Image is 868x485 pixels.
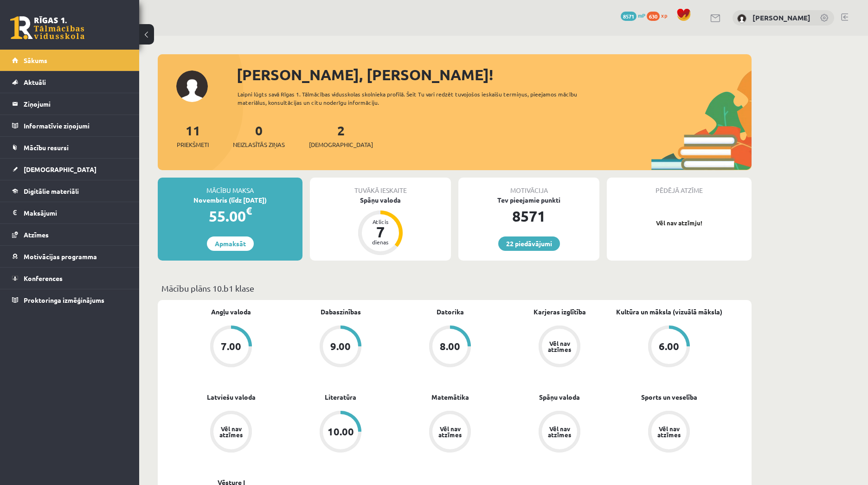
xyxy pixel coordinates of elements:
[641,392,697,402] a: Sports un veselība
[12,180,128,202] a: Digitālie materiāli
[177,140,209,149] span: Priekšmeti
[534,307,586,317] a: Karjeras izglītība
[437,307,464,317] a: Datorika
[12,115,128,136] a: Informatīvie ziņojumi
[158,178,302,195] div: Mācību maksa
[310,178,451,195] div: Tuvākā ieskaite
[328,427,354,437] div: 10.00
[10,16,84,39] a: Rīgas 1. Tālmācības vidusskola
[395,325,505,369] a: 8.00
[158,205,302,227] div: 55.00
[176,325,286,369] a: 7.00
[221,341,241,351] div: 7.00
[752,13,810,22] a: [PERSON_NAME]
[24,296,104,304] span: Proktoringa izmēģinājums
[237,64,752,86] div: [PERSON_NAME], [PERSON_NAME]!
[24,56,47,64] span: Sākums
[12,246,128,267] a: Motivācijas programma
[233,122,285,149] a: 0Neizlasītās ziņas
[24,78,46,86] span: Aktuāli
[218,426,244,438] div: Vēl nav atzīmes
[24,252,97,261] span: Motivācijas programma
[547,340,572,352] div: Vēl nav atzīmes
[238,90,594,107] div: Laipni lūgts savā Rīgas 1. Tālmācības vidusskolas skolnieka profilā. Šeit Tu vari redzēt tuvojošo...
[321,307,361,317] a: Dabaszinības
[211,307,251,317] a: Angļu valoda
[12,289,128,311] a: Proktoringa izmēģinājums
[539,392,580,402] a: Spāņu valoda
[12,268,128,289] a: Konferences
[366,239,394,245] div: dienas
[638,12,645,19] span: mP
[621,12,637,21] span: 8571
[176,411,286,454] a: Vēl nav atzīmes
[24,115,128,136] legend: Informatīvie ziņojumi
[437,426,463,438] div: Vēl nav atzīmes
[458,178,599,195] div: Motivācija
[246,204,252,217] span: €
[161,282,748,294] p: Mācību plāns 10.b1 klase
[24,143,69,152] span: Mācību resursi
[647,12,672,19] a: 630 xp
[656,426,682,438] div: Vēl nav atzīmes
[158,195,302,205] div: Novembris (līdz [DATE])
[24,187,79,195] span: Digitālie materiāli
[12,71,128,93] a: Aktuāli
[647,12,660,21] span: 630
[286,325,395,369] a: 9.00
[177,122,209,149] a: 11Priekšmeti
[310,195,451,256] a: Spāņu valoda Atlicis 7 dienas
[12,224,128,245] a: Atzīmes
[458,205,599,227] div: 8571
[12,202,128,223] a: Maksājumi
[431,392,469,402] a: Matemātika
[366,224,394,239] div: 7
[614,325,724,369] a: 6.00
[458,195,599,205] div: Tev pieejamie punkti
[505,325,614,369] a: Vēl nav atzīmes
[207,392,256,402] a: Latviešu valoda
[607,178,752,195] div: Pēdējā atzīme
[207,236,254,251] a: Apmaksāt
[309,122,373,149] a: 2[DEMOGRAPHIC_DATA]
[395,411,505,454] a: Vēl nav atzīmes
[24,93,128,115] legend: Ziņojumi
[661,12,667,19] span: xp
[24,165,96,173] span: [DEMOGRAPHIC_DATA]
[614,411,724,454] a: Vēl nav atzīmes
[330,341,351,351] div: 9.00
[310,195,451,205] div: Spāņu valoda
[286,411,395,454] a: 10.00
[547,426,572,438] div: Vēl nav atzīmes
[24,202,128,223] legend: Maksājumi
[737,14,746,23] img: Emilija Konakova
[233,140,285,149] span: Neizlasītās ziņas
[12,50,128,71] a: Sākums
[440,341,460,351] div: 8.00
[309,140,373,149] span: [DEMOGRAPHIC_DATA]
[366,219,394,224] div: Atlicis
[12,93,128,115] a: Ziņojumi
[616,307,722,317] a: Kultūra un māksla (vizuālā māksla)
[12,137,128,158] a: Mācību resursi
[621,12,645,19] a: 8571 mP
[24,230,49,239] span: Atzīmes
[659,341,679,351] div: 6.00
[611,218,747,228] p: Vēl nav atzīmju!
[12,159,128,180] a: [DEMOGRAPHIC_DATA]
[325,392,356,402] a: Literatūra
[498,236,560,251] a: 22 piedāvājumi
[505,411,614,454] a: Vēl nav atzīmes
[24,274,63,282] span: Konferences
